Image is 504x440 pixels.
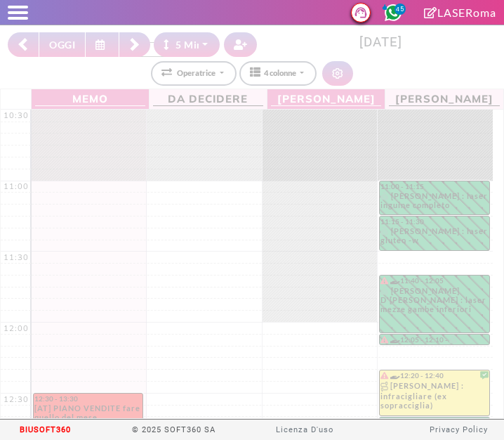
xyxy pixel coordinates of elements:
i: Clicca per andare alla pagina di firma [424,7,437,18]
div: 5 Minuti [164,37,215,52]
div: 11:15 - 11:30 [380,217,489,226]
span: [PERSON_NAME] [271,91,381,106]
div: [PERSON_NAME] : laser gluteo -w [380,226,489,249]
div: 11:30 [1,252,32,262]
i: Il cliente ha degli insoluti [380,336,388,343]
span: Da Decidere [153,91,263,106]
img: PERCORSO [380,382,390,392]
a: LASERoma [424,6,496,19]
span: Memo [35,91,145,106]
i: Il cliente ha degli insoluti [380,277,388,284]
div: 11:40 - 12:05 [380,276,489,285]
h3: [DATE] [265,34,496,51]
button: Crea nuovo contatto rapido [224,32,258,57]
div: 12:20 - 12:40 [380,371,489,380]
div: 12:00 [1,323,32,333]
a: Privacy Policy [430,425,488,434]
div: [AT] PIANO VENDITE fare quello del mese [34,403,142,422]
div: 12:30 - 13:30 [34,394,142,403]
i: Il cliente ha degli insoluti [380,372,388,379]
div: 12:30 [1,394,32,404]
i: PAGATO [380,192,391,200]
div: [PERSON_NAME] D'[PERSON_NAME] : laser mezze gambe inferiori [380,286,489,318]
i: PAGATO [380,287,391,295]
i: PAGATO [449,335,460,343]
a: Licenza D'uso [276,425,333,434]
div: 10:30 [1,110,32,120]
div: [PERSON_NAME] : infracigliare (ex sopracciglia) [380,381,489,414]
div: 12:05 - 12:10 [380,335,449,344]
span: [PERSON_NAME] [389,91,500,106]
i: PAGATO [380,227,391,235]
span: 45 [394,4,406,15]
button: OGGI [39,32,86,57]
div: [PERSON_NAME] : laser inguine completo [380,191,489,214]
div: 11:00 - 11:15 [380,182,489,190]
div: 11:00 [1,181,32,191]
